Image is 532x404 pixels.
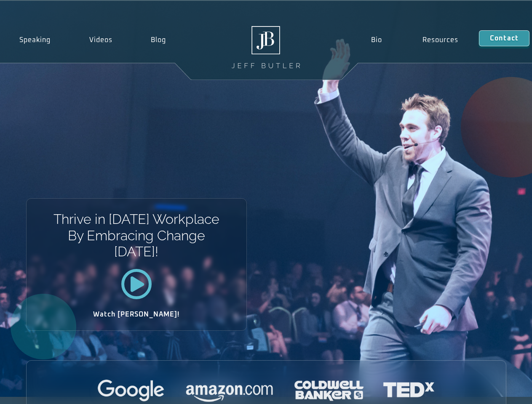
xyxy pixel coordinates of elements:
a: Videos [70,30,132,50]
a: Resources [402,30,479,50]
a: Contact [479,30,529,46]
h1: Thrive in [DATE] Workplace By Embracing Change [DATE]! [53,211,220,260]
span: Contact [490,35,519,42]
h2: Watch [PERSON_NAME]! [56,311,217,318]
a: Blog [131,30,185,50]
nav: Menu [350,30,479,50]
a: Bio [350,30,402,50]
